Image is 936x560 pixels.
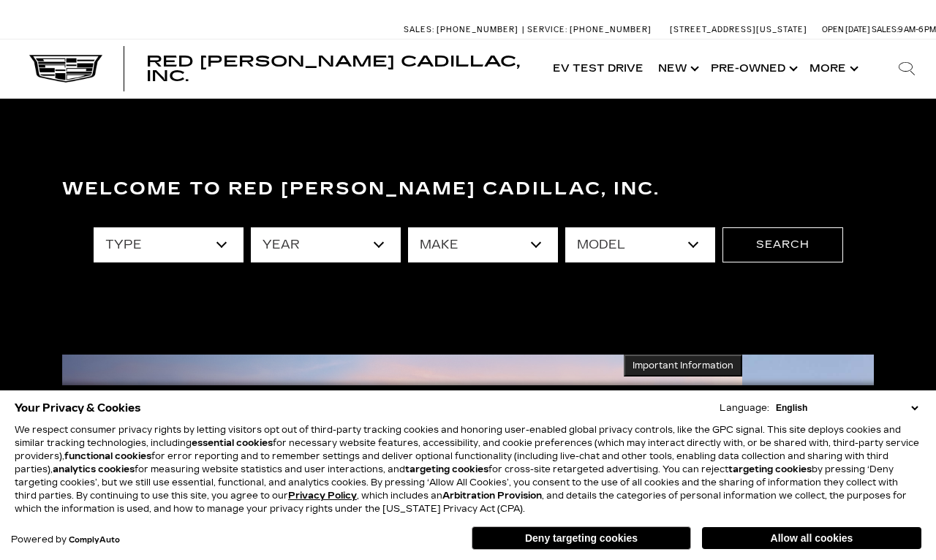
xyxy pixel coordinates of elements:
[404,25,434,34] span: Sales:
[872,25,898,34] span: Sales:
[404,26,522,34] a: Sales: [PHONE_NUMBER]
[94,227,244,262] select: Filter by type
[15,398,141,418] span: Your Privacy & Cookies
[64,451,151,461] strong: functional cookies
[898,25,936,34] span: 9 AM-6 PM
[29,55,102,83] img: Cadillac Dark Logo with Cadillac White Text
[802,39,863,98] button: More
[624,355,742,377] button: Important Information
[570,25,652,34] span: [PHONE_NUMBER]
[703,39,802,98] a: Pre-Owned
[146,53,520,85] span: Red [PERSON_NAME] Cadillac, Inc.
[822,25,870,34] span: Open [DATE]
[527,25,567,34] span: Service:
[192,438,273,448] strong: essential cookies
[722,227,843,262] button: Search
[670,25,807,34] a: [STREET_ADDRESS][US_STATE]
[472,526,691,550] button: Deny targeting cookies
[251,227,401,262] select: Filter by year
[288,491,357,501] a: Privacy Policy
[772,401,921,415] select: Language Select
[405,464,488,474] strong: targeting cookies
[62,175,874,204] h3: Welcome to Red [PERSON_NAME] Cadillac, Inc.
[11,535,120,545] div: Powered by
[720,404,769,412] div: Language:
[69,536,120,545] a: ComplyAuto
[565,227,715,262] select: Filter by model
[53,464,135,474] strong: analytics cookies
[546,39,651,98] a: EV Test Drive
[728,464,812,474] strong: targeting cookies
[437,25,518,34] span: [PHONE_NUMBER]
[633,360,733,371] span: Important Information
[442,491,542,501] strong: Arbitration Provision
[146,54,531,83] a: Red [PERSON_NAME] Cadillac, Inc.
[408,227,558,262] select: Filter by make
[15,423,921,515] p: We respect consumer privacy rights by letting visitors opt out of third-party tracking cookies an...
[522,26,655,34] a: Service: [PHONE_NUMBER]
[651,39,703,98] a: New
[702,527,921,549] button: Allow all cookies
